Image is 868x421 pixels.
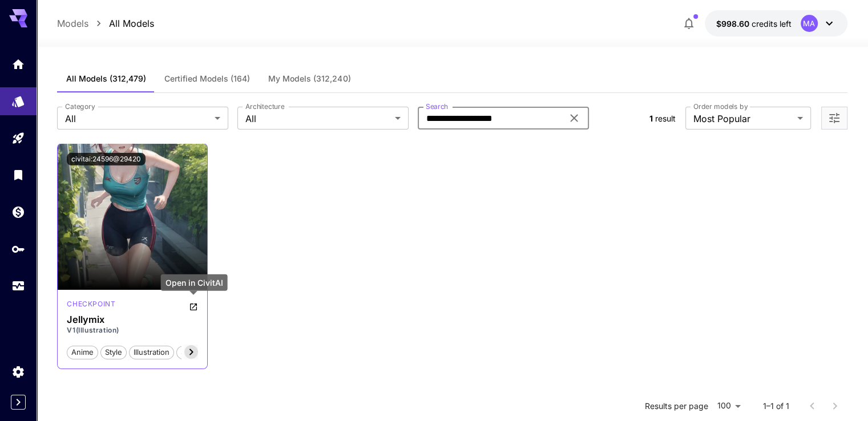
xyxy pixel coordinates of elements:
[11,205,25,219] div: Wallet
[176,345,235,359] button: semi-realistic
[11,395,26,410] button: Expand sidebar
[189,299,198,313] button: Open in CivitAI
[65,102,95,111] label: Category
[11,168,25,182] div: Library
[67,299,115,309] p: checkpoint
[801,15,818,32] div: MA
[245,102,284,111] label: Architecture
[130,347,173,358] span: illustration
[827,111,841,126] button: Open more filters
[763,400,789,412] p: 1–1 of 1
[57,17,88,30] a: Models
[713,398,745,414] div: 100
[705,10,847,37] button: $998.60122MA
[268,74,350,84] span: My Models (312,240)
[11,242,25,256] div: API Keys
[11,365,25,379] div: Settings
[57,17,154,30] nav: breadcrumb
[177,347,234,358] span: semi-realistic
[66,74,146,84] span: All Models (312,479)
[67,314,198,325] h3: Jellymix
[67,345,98,359] button: anime
[655,114,675,123] span: result
[426,102,448,111] label: Search
[11,57,25,71] div: Home
[67,299,115,313] div: SD 1.5
[693,112,793,126] span: Most Popular
[11,131,25,145] div: Playground
[65,112,210,126] span: All
[11,91,25,105] div: Models
[67,347,98,358] span: anime
[752,19,792,29] span: credits left
[164,74,250,84] span: Certified Models (164)
[67,325,198,335] p: V1(Illustration)
[645,400,708,412] p: Results per page
[161,274,228,291] div: Open in CivitAI
[716,18,792,30] div: $998.60122
[11,279,25,293] div: Usage
[109,17,154,30] a: All Models
[100,345,127,359] button: style
[716,19,752,29] span: $998.60
[101,347,126,358] span: style
[649,114,652,123] span: 1
[693,102,748,111] label: Order models by
[245,112,390,126] span: All
[67,153,146,165] button: civitai:24596@29420
[129,345,174,359] button: illustration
